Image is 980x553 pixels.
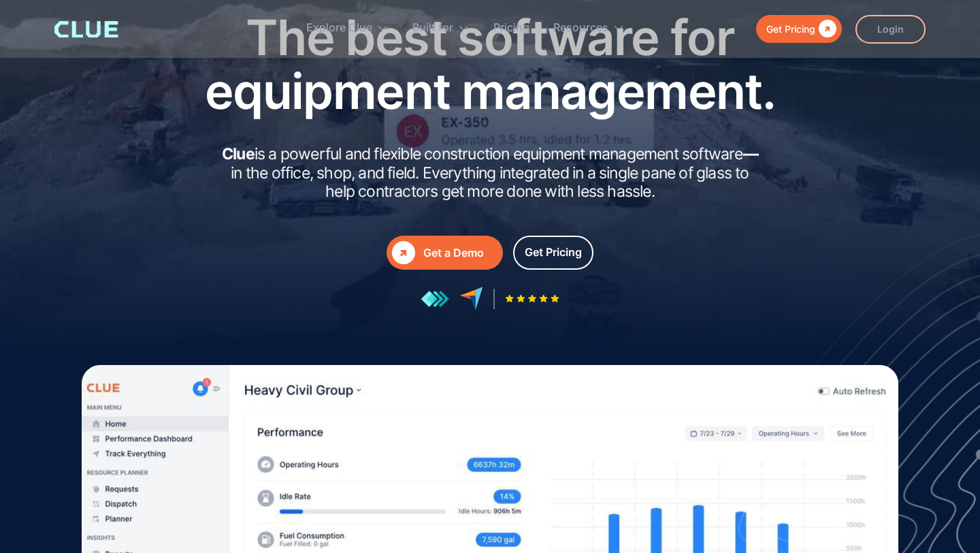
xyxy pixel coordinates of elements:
[306,7,372,50] div: Explore Clue
[387,236,503,270] a: Get a Demo
[412,7,453,50] div: Built for
[306,7,389,50] div: Explore Clue
[218,145,762,202] h2: is a powerful and flexible construction equipment management software in the office, shop, and fi...
[743,144,758,163] strong: —
[912,488,980,553] iframe: Chat Widget
[756,15,842,43] a: Get Pricing
[553,7,608,50] div: Resources
[855,15,926,44] a: Login
[815,20,836,37] div: 
[459,287,483,311] img: reviews at capterra
[525,244,582,261] div: Get Pricing
[412,7,470,50] div: Built for
[766,20,815,37] div: Get Pricing
[553,7,625,50] div: Resources
[392,241,415,264] div: 
[184,10,796,118] h1: The best software for equipment management.
[421,290,449,308] img: reviews at getapp
[513,236,593,270] a: Get Pricing
[493,7,529,50] a: Pricing
[423,244,497,262] div: Get a Demo
[222,144,255,163] strong: Clue
[505,294,559,303] img: Five-star rating icon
